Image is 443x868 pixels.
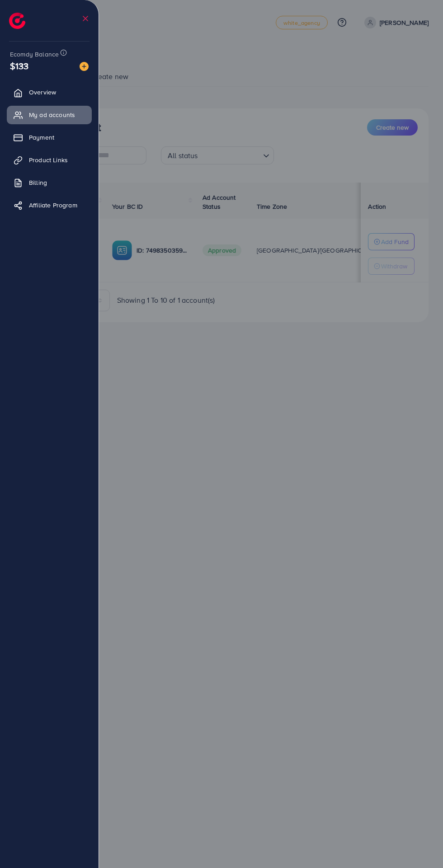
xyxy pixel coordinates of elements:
[29,133,54,142] span: Payment
[10,50,59,59] span: Ecomdy Balance
[10,59,29,72] span: $133
[80,62,89,71] img: image
[7,128,92,146] a: Payment
[405,827,436,861] iframe: Chat
[29,110,75,119] span: My ad accounts
[29,155,68,164] span: Product Links
[29,88,56,97] span: Overview
[9,13,25,29] img: logo
[7,174,92,192] a: Billing
[7,196,92,214] a: Affiliate Program
[29,178,47,187] span: Billing
[7,83,92,101] a: Overview
[7,151,92,169] a: Product Links
[29,201,77,210] span: Affiliate Program
[7,106,92,124] a: My ad accounts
